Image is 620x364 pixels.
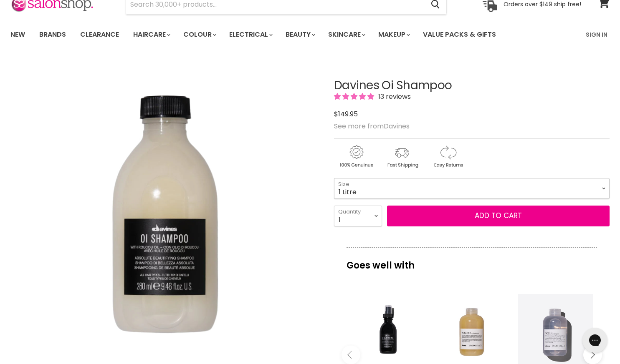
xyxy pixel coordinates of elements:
ul: Main menu [4,23,542,47]
a: Beauty [279,26,320,43]
select: Quantity [334,206,382,226]
img: returns.gif [426,144,470,169]
a: Makeup [372,26,415,43]
a: Colour [177,26,221,43]
p: Orders over $149 ship free! [504,0,581,8]
a: Brands [33,26,72,43]
a: Electrical [223,26,278,43]
span: 13 reviews [376,92,411,101]
iframe: Gorgias live chat messenger [578,325,612,356]
img: shipping.gif [380,144,424,169]
a: Clearance [74,26,125,43]
a: Haircare [127,26,175,43]
a: Value Packs & Gifts [417,26,502,43]
button: Add to cart [387,206,610,226]
span: See more from [334,121,410,131]
a: Davines [384,121,410,131]
a: Sign In [581,26,612,43]
p: Goes well with [347,247,597,275]
span: $149.95 [334,109,358,119]
a: Skincare [322,26,370,43]
span: 5.00 stars [334,92,376,101]
img: genuine.gif [334,144,378,169]
h1: Davines Oi Shampoo [334,79,610,92]
a: New [4,26,31,43]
